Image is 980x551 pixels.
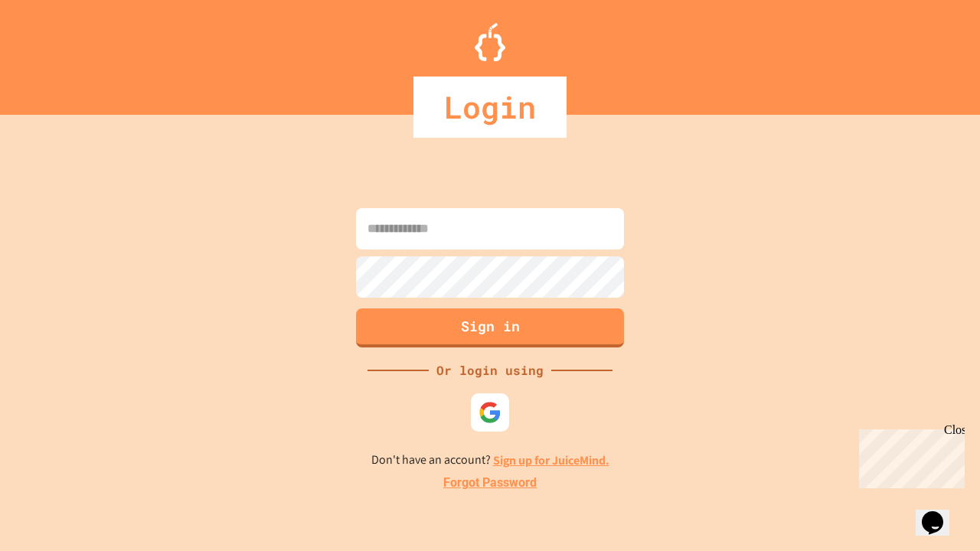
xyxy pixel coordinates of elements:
button: Sign in [356,308,624,347]
iframe: chat widget [853,423,965,488]
img: google-icon.svg [479,401,501,424]
a: Forgot Password [443,474,537,492]
iframe: chat widget [916,490,965,536]
img: Logo.svg [475,23,505,61]
p: Don't have an account? [371,451,609,470]
div: Login [413,77,567,138]
div: Chat with us now!Close [6,6,106,97]
a: Sign up for JuiceMind. [493,452,609,468]
div: Or login using [429,361,551,380]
